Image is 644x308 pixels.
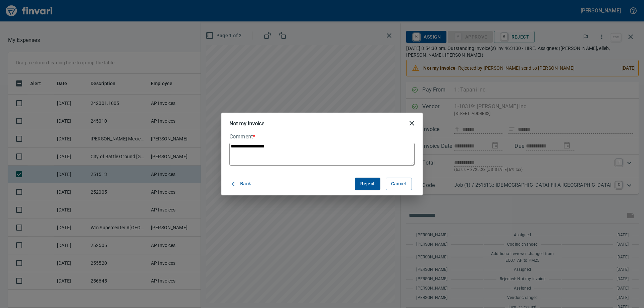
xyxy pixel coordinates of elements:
[386,178,412,190] button: Cancel
[232,180,251,188] span: Back
[360,180,375,188] span: Reject
[391,180,407,188] span: Cancel
[229,178,254,190] button: Back
[229,134,415,139] label: Comment
[404,115,420,131] button: close
[229,120,265,127] h5: Not my invoice
[355,178,380,190] button: Reject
